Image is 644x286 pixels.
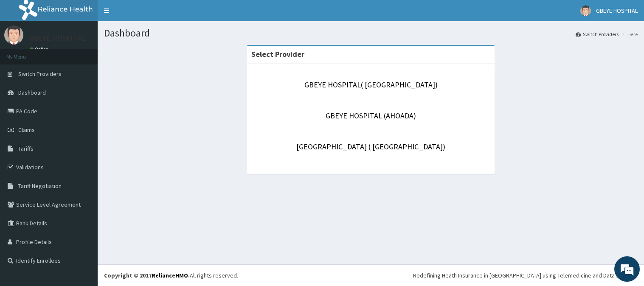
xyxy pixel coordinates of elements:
span: Tariffs [18,145,34,152]
a: GBEYE HOSPITAL (AHOADA) [326,111,416,121]
strong: Select Provider [251,49,304,59]
a: Switch Providers [576,31,619,38]
img: User Image [4,25,23,45]
h1: Dashboard [104,28,638,39]
a: GBEYE HOSPITAL( [GEOGRAPHIC_DATA]) [304,80,438,90]
a: Online [30,46,50,52]
p: GBEYE HOSPITAL [30,34,85,42]
img: User Image [580,6,591,16]
a: RelianceHMO [152,272,188,279]
a: [GEOGRAPHIC_DATA] ( [GEOGRAPHIC_DATA]) [296,142,445,151]
footer: All rights reserved. [98,264,644,286]
span: Dashboard [18,89,46,96]
span: Claims [18,126,35,134]
li: Here [619,31,638,38]
span: Switch Providers [18,70,62,78]
div: Redefining Heath Insurance in [GEOGRAPHIC_DATA] using Telemedicine and Data Science! [413,271,638,280]
span: GBEYE HOSPITAL [596,7,638,14]
strong: Copyright © 2017 . [104,272,190,279]
span: Tariff Negotiation [18,182,62,190]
